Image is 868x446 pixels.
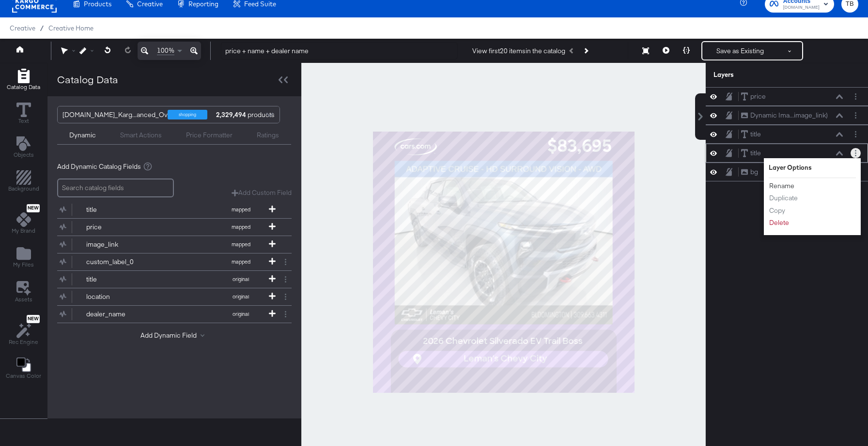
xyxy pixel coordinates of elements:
[214,241,267,248] span: mapped
[57,236,292,253] div: image_linkmapped
[57,201,292,218] div: titlemapped
[741,129,761,139] button: title
[702,42,778,59] button: Save as Existing
[851,110,861,120] button: Layer Options
[750,167,758,177] div: bg
[706,87,868,106] div: priceLayer Options
[57,162,141,171] span: Add Dynamic Catalog Fields
[851,148,861,158] button: Layer Options
[48,24,93,32] a: Creative Home
[13,261,34,268] span: My Files
[86,223,156,232] div: price
[706,144,868,163] div: titleLayer Options
[741,91,766,102] button: price
[769,218,790,228] button: Delete
[57,271,279,288] button: titleoriginal
[257,131,279,140] div: Ratings
[9,338,38,346] span: Rec Engine
[783,4,820,12] span: [DOMAIN_NAME]
[7,244,40,272] button: Add Files
[157,46,174,55] span: 100%
[769,163,856,172] div: Layer Options
[769,206,786,216] button: Copy
[706,125,868,144] div: titleLayer Options
[9,278,38,306] button: Assets
[750,130,761,139] div: title
[11,100,37,128] button: Text
[214,258,267,265] span: mapped
[14,151,34,159] span: Objects
[706,106,868,125] div: Dynamic Ima...image_link)Layer Options
[27,316,40,322] span: New
[27,205,40,211] span: New
[69,131,96,140] div: Dynamic
[706,163,868,181] div: bgLayer Options
[7,83,40,91] span: Catalog Data
[851,91,861,102] button: Layer Options
[769,193,798,203] button: Duplicate
[86,292,156,301] div: location
[8,134,40,162] button: Add Text
[741,110,828,120] button: Dynamic Ima...image_link)
[10,24,35,32] span: Creative
[35,24,48,32] span: /
[232,188,292,197] button: Add Custom Field
[741,167,759,177] button: bg
[57,271,292,288] div: titleoriginal
[579,42,592,59] button: Next Product
[86,240,156,249] div: image_link
[15,296,32,303] span: Assets
[713,70,812,79] div: Layers
[57,306,292,323] div: dealer_nameoriginal
[750,149,761,158] div: title
[57,219,292,236] div: pricemapped
[57,219,279,236] button: pricemapped
[86,310,156,319] div: dealer_name
[86,257,156,267] div: custom_label_0
[214,311,267,317] span: original
[6,202,41,238] button: NewMy Brand
[186,131,232,140] div: Price Formatter
[57,253,292,270] div: custom_label_0mapped
[215,106,244,123] div: products
[214,223,267,230] span: mapped
[769,181,795,191] button: Rename
[750,111,828,120] div: Dynamic Ima...image_link)
[215,106,248,123] strong: 2,329,494
[1,66,46,94] button: Add Rectangle
[851,129,861,139] button: Layer Options
[18,117,29,125] span: Text
[741,148,761,158] button: title
[57,253,279,270] button: custom_label_0mapped
[57,178,174,197] input: Search catalog fields
[6,372,41,380] span: Canvas Color
[57,288,292,305] div: locationoriginal
[214,293,267,300] span: original
[62,106,186,123] div: [DOMAIN_NAME]_Karg...anced_Overlays
[86,205,156,214] div: title
[12,227,35,235] span: My Brand
[57,306,279,323] button: dealer_nameoriginal
[3,312,44,349] button: NewRec Engine
[472,46,565,56] div: View first 20 items in the catalog
[86,275,156,284] div: title
[57,236,279,253] button: image_linkmapped
[214,206,267,213] span: mapped
[120,131,162,140] div: Smart Actions
[8,185,39,193] span: Background
[750,92,766,101] div: price
[168,110,207,119] div: shopping
[57,201,279,218] button: titlemapped
[57,288,279,305] button: locationoriginal
[214,276,267,282] span: original
[140,331,208,340] button: Add Dynamic Field
[2,168,45,196] button: Add Rectangle
[57,73,118,87] div: Catalog Data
